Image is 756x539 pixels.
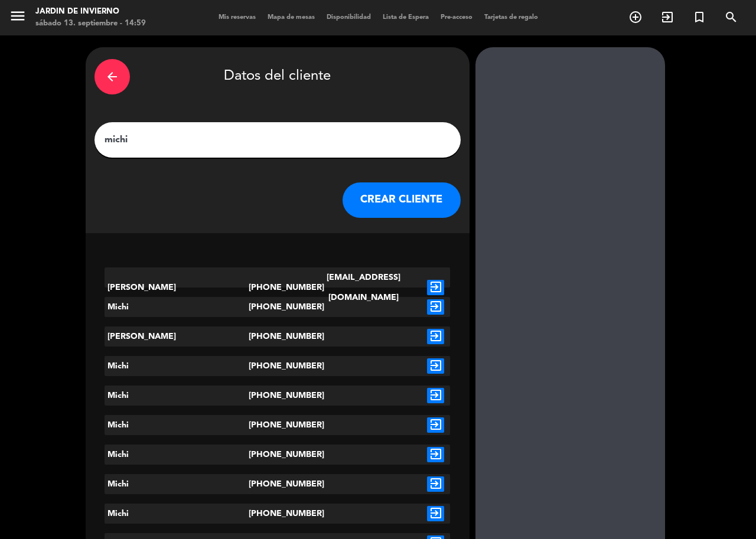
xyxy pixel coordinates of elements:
i: turned_in_not [692,10,706,24]
div: [PHONE_NUMBER] [249,386,307,406]
div: [PERSON_NAME] [105,267,249,308]
span: Pre-acceso [435,14,478,21]
input: Escriba nombre, correo electrónico o número de teléfono... [103,132,452,148]
button: CREAR CLIENTE [343,182,461,218]
span: Tarjetas de regalo [478,14,544,21]
div: [PERSON_NAME] [105,326,249,347]
div: [PHONE_NUMBER] [249,356,307,376]
div: Michi [105,474,249,494]
i: exit_to_app [427,388,444,403]
i: exit_to_app [427,280,444,295]
div: [PHONE_NUMBER] [249,415,307,435]
i: exit_to_app [427,417,444,433]
div: sábado 13. septiembre - 14:59 [35,18,146,30]
div: JARDIN DE INVIERNO [35,6,146,18]
i: exit_to_app [427,447,444,462]
i: exit_to_app [427,329,444,344]
div: [PHONE_NUMBER] [249,445,307,465]
i: search [724,10,738,24]
div: [PHONE_NUMBER] [249,267,307,308]
button: menu [9,7,27,29]
i: menu [9,7,27,25]
div: [PHONE_NUMBER] [249,297,307,317]
div: Michi [105,445,249,465]
i: add_circle_outline [628,10,643,24]
span: Mis reservas [213,14,262,21]
div: Michi [105,386,249,406]
i: exit_to_app [427,358,444,374]
i: exit_to_app [427,506,444,521]
span: Lista de Espera [377,14,435,21]
div: [EMAIL_ADDRESS][DOMAIN_NAME] [306,267,421,308]
div: Michi [105,504,249,524]
i: exit_to_app [660,10,674,24]
i: arrow_back [105,70,119,84]
div: [PHONE_NUMBER] [249,504,307,524]
div: Michi [105,356,249,376]
div: [PHONE_NUMBER] [249,326,307,347]
div: Datos del cliente [94,56,461,97]
i: exit_to_app [427,299,444,315]
div: Michi [105,415,249,435]
span: Mapa de mesas [262,14,321,21]
div: [PHONE_NUMBER] [249,474,307,494]
div: Michi [105,297,249,317]
span: Disponibilidad [321,14,377,21]
i: exit_to_app [427,476,444,492]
